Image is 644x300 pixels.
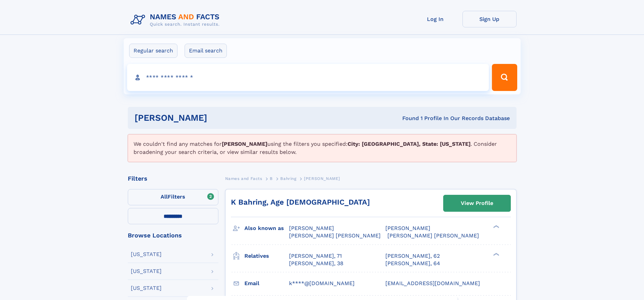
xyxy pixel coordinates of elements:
div: We couldn't find any matches for using the filters you specified: . Consider broadening your sear... [128,134,517,162]
span: [PERSON_NAME] [385,225,430,231]
a: B [270,174,273,183]
span: [PERSON_NAME] [PERSON_NAME] [387,232,479,239]
a: Sign Up [462,11,517,27]
a: Names and Facts [225,174,262,183]
span: [PERSON_NAME] [289,225,334,231]
label: Filters [128,189,218,205]
a: [PERSON_NAME], 64 [385,260,440,267]
a: Log In [408,11,462,27]
a: [PERSON_NAME], 71 [289,252,342,260]
span: [EMAIL_ADDRESS][DOMAIN_NAME] [385,280,480,286]
div: Filters [128,176,218,182]
img: Logo Names and Facts [128,11,225,29]
a: View Profile [444,195,510,211]
b: [PERSON_NAME] [222,141,267,147]
div: [US_STATE] [131,252,162,257]
h3: Relatives [244,250,289,262]
a: Bahring [280,174,296,183]
label: Regular search [129,44,177,58]
input: search input [127,64,489,91]
h1: [PERSON_NAME] [135,114,305,122]
a: [PERSON_NAME], 38 [289,260,343,267]
div: Found 1 Profile In Our Records Database [305,115,510,122]
div: Browse Locations [128,232,218,238]
div: ❯ [492,252,500,256]
label: Email search [185,44,227,58]
span: [PERSON_NAME] [304,176,340,181]
button: Search Button [492,64,517,91]
span: B [270,176,273,181]
span: All [161,193,168,200]
div: ❯ [492,225,500,229]
span: [PERSON_NAME] [PERSON_NAME] [289,232,381,239]
h3: Email [244,278,289,289]
div: View Profile [461,195,493,211]
div: [US_STATE] [131,285,162,291]
span: Bahring [280,176,296,181]
div: [US_STATE] [131,269,162,274]
b: City: [GEOGRAPHIC_DATA], State: [US_STATE] [348,141,471,147]
h3: Also known as [244,223,289,234]
a: [PERSON_NAME], 62 [385,252,440,260]
a: K Bahring, Age [DEMOGRAPHIC_DATA] [231,198,370,206]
